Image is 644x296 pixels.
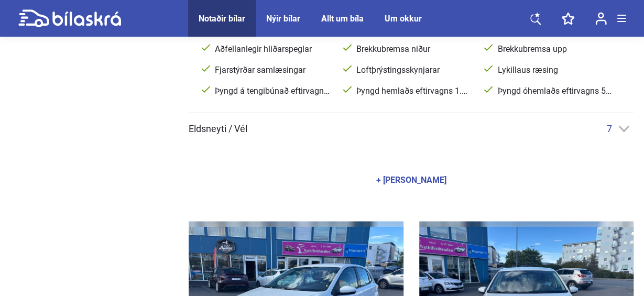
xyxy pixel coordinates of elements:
[213,65,330,75] span: Fjarstýrðar samlæsingar
[595,12,607,25] img: user-login.svg
[354,44,472,54] span: Brekkubremsa niður
[199,14,245,24] a: Notaðir bílar
[354,86,472,96] span: Þyngd hemlaðs eftirvagns 1.000 kg
[189,124,247,134] span: Eldsneyti / Vél
[495,86,613,96] span: Þyngd óhemlaðs eftirvagns 560 kg
[266,14,300,24] a: Nýir bílar
[213,86,330,96] span: Þyngd á tengibúnað eftirvagns 50 kg
[376,176,446,184] div: + [PERSON_NAME]
[495,44,613,54] span: Brekkubremsa upp
[385,14,422,24] a: Um okkur
[321,14,364,24] a: Allt um bíla
[354,65,472,75] span: Loftþrýstingsskynjarar
[607,123,612,134] span: 7
[213,44,330,54] span: Aðfellanlegir hliðarspeglar
[495,65,613,75] span: Lykillaus ræsing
